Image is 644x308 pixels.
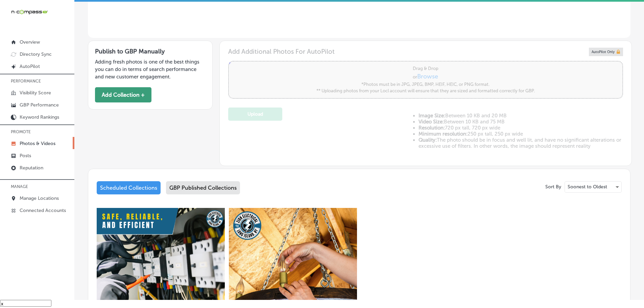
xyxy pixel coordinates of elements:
p: Connected Accounts [20,208,66,213]
p: Sort By [545,184,561,190]
img: 660ab0bf-5cc7-4cb8-ba1c-48b5ae0f18e60NCTV_CLogo_TV_Black_-500x88.png [11,9,48,15]
p: Photos & Videos [20,141,55,146]
p: Adding fresh photos is one of the best things you can do in terms of search performance and new c... [95,58,206,80]
div: GBP Published Collections [166,181,240,194]
p: GBP Performance [20,102,59,108]
div: Soonest to Oldest [565,182,621,192]
p: Reputation [20,165,43,171]
div: Scheduled Collections [97,181,161,194]
p: Soonest to Oldest [568,184,607,190]
h3: Publish to GBP Manually [95,48,206,55]
p: Visibility Score [20,90,51,96]
p: Overview [20,39,40,45]
p: Directory Sync [20,51,52,57]
p: Keyword Rankings [20,114,59,120]
p: Manage Locations [20,195,59,201]
p: Posts [20,153,31,159]
p: AutoPilot [20,64,40,69]
button: Add Collection + [95,87,151,102]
